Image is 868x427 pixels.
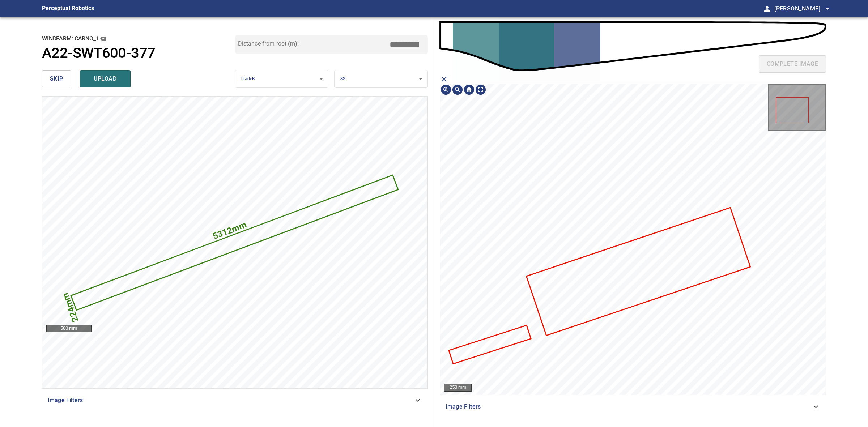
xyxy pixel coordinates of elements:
span: bladeB [241,76,255,81]
span: skip [50,74,63,84]
span: [PERSON_NAME] [774,4,832,14]
div: Go home [65,97,77,108]
button: upload [80,70,131,87]
text: 224mm [60,291,80,323]
span: close matching imageResolution: [440,75,448,84]
text: 5312mm [211,219,248,242]
div: bladeB [235,70,328,88]
button: copy message details [99,35,107,43]
div: Toggle selection [89,97,100,108]
h1: A22-SWT600-377 [42,45,155,62]
div: Image Filters [42,392,428,409]
span: SS [340,76,345,81]
div: Zoom in [42,97,54,108]
span: upload [88,74,123,84]
div: SS [335,70,427,88]
img: Toggle full page [475,84,486,95]
span: arrow_drop_down [823,4,832,13]
a: A22-SWT600-377 [42,45,235,62]
h2: windfarm: Carno_1 [42,35,235,43]
img: Zoom out [452,84,463,95]
div: Toggle full page [77,97,89,108]
img: Go home [463,84,475,95]
div: Zoom out [54,97,65,108]
figcaption: Perceptual Robotics [42,3,94,14]
img: Zoom in [440,84,452,95]
span: person [763,4,771,13]
span: Image Filters [48,396,413,405]
span: Image Filters [446,402,812,411]
label: Distance from root (m): [238,41,299,47]
div: Image Filters [440,398,826,415]
button: skip [42,70,71,87]
button: [PERSON_NAME] [771,1,832,16]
